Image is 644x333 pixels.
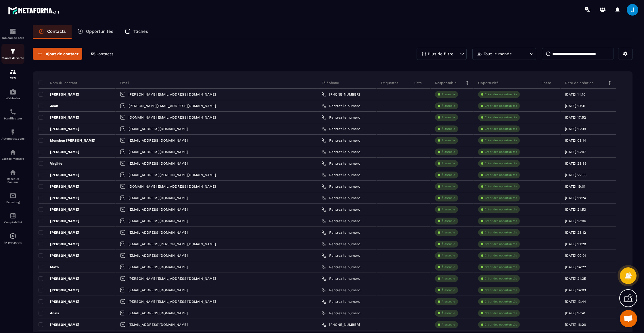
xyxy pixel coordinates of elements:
[435,81,457,85] p: Responsable
[9,192,16,199] img: email
[8,5,60,16] img: logo
[442,311,455,315] p: À associe
[1,144,24,165] a: automationsautomationsEspace membre
[9,48,16,55] img: formation
[119,25,154,39] a: Tâches
[541,81,551,85] p: Phase
[39,161,62,166] p: Virginie
[442,323,455,327] p: À associe
[442,115,455,119] p: À associe
[39,219,79,223] p: [PERSON_NAME]
[1,241,24,244] p: IA prospects
[565,311,585,315] p: [DATE] 17:41
[485,242,517,246] p: Créer des opportunités
[39,207,79,212] p: [PERSON_NAME]
[39,173,79,177] p: [PERSON_NAME]
[565,277,586,281] p: [DATE] 21:35
[565,254,586,258] p: [DATE] 00:01
[39,150,79,154] p: [PERSON_NAME]
[478,81,499,85] p: Opportunité
[322,92,360,97] a: [PHONE_NUMBER]
[1,157,24,160] p: Espace membre
[1,221,24,224] p: Comptabilité
[72,25,119,39] a: Opportunités
[86,29,113,34] p: Opportunités
[46,51,78,57] span: Ajout de contact
[565,219,586,223] p: [DATE] 12:06
[1,44,24,64] a: formationformationTunnel de vente
[1,137,24,140] p: Automatisations
[442,127,455,131] p: À associe
[39,184,79,189] p: [PERSON_NAME]
[442,242,455,246] p: À associe
[485,92,517,96] p: Créer des opportunités
[620,310,637,327] a: Ouvrir le chat
[9,233,16,239] img: automations
[485,161,517,165] p: Créer des opportunités
[485,138,517,142] p: Créer des opportunités
[565,127,586,131] p: [DATE] 15:39
[442,196,455,200] p: À associe
[9,109,16,115] img: scheduler
[381,81,398,85] p: Étiquettes
[485,219,517,223] p: Créer des opportunités
[485,115,517,119] p: Créer des opportunités
[1,64,24,84] a: formationformationCRM
[322,322,360,327] a: [PHONE_NUMBER]
[442,208,455,212] p: À associe
[442,104,455,108] p: À associe
[39,104,58,108] p: Jean
[565,265,586,269] p: [DATE] 14:22
[39,253,79,258] p: [PERSON_NAME]
[485,231,517,235] p: Créer des opportunités
[442,288,455,292] p: À associe
[565,104,585,108] p: [DATE] 19:31
[442,219,455,223] p: À associe
[565,115,586,119] p: [DATE] 17:52
[1,201,24,204] p: E-mailing
[1,117,24,120] p: Planificateur
[565,196,586,200] p: [DATE] 18:24
[39,127,79,131] p: [PERSON_NAME]
[485,323,517,327] p: Créer des opportunités
[39,81,77,85] p: Nom du contact
[39,138,95,143] p: Monsieur [PERSON_NAME]
[1,165,24,188] a: social-networksocial-networkRéseaux Sociaux
[1,56,24,60] p: Tunnel de vente
[565,161,586,165] p: [DATE] 23:36
[485,208,517,212] p: Créer des opportunités
[1,104,24,124] a: schedulerschedulerPlanificateur
[1,24,24,44] a: formationformationTableau de bord
[39,230,79,235] p: [PERSON_NAME]
[565,150,586,154] p: [DATE] 16:07
[1,124,24,144] a: automationsautomationsAutomatisations
[9,169,16,176] img: social-network
[485,184,517,189] p: Créer des opportunités
[565,300,586,304] p: [DATE] 13:44
[120,81,129,85] p: Email
[565,231,586,235] p: [DATE] 23:12
[322,81,339,85] p: Téléphone
[442,265,455,269] p: À associe
[39,276,79,281] p: [PERSON_NAME]
[484,52,512,56] p: Tout le monde
[565,92,585,96] p: [DATE] 14:10
[485,127,517,131] p: Créer des opportunités
[39,265,59,269] p: Math
[39,322,79,327] p: [PERSON_NAME]
[1,177,24,184] p: Réseaux Sociaux
[442,138,455,142] p: À associe
[133,29,148,34] p: Tâches
[565,208,586,212] p: [DATE] 21:53
[565,81,593,85] p: Date de création
[91,51,113,57] p: 55
[485,104,517,108] p: Créer des opportunités
[9,68,16,75] img: formation
[95,52,113,56] span: Contacts
[485,254,517,258] p: Créer des opportunités
[33,48,82,60] button: Ajout de contact
[485,288,517,292] p: Créer des opportunités
[565,323,586,327] p: [DATE] 16:20
[485,277,517,281] p: Créer des opportunités
[1,188,24,208] a: emailemailE-mailing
